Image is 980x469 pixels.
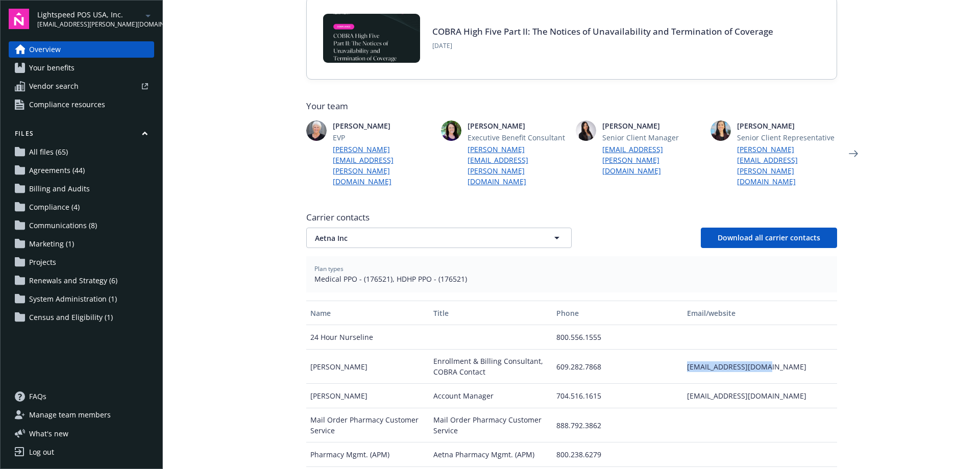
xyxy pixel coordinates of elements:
[432,41,773,51] span: [DATE]
[9,162,154,179] a: Agreements (44)
[602,144,702,176] a: [EMAIL_ADDRESS][PERSON_NAME][DOMAIN_NAME]
[306,408,429,442] div: Mail Order Pharmacy Customer Service
[314,274,829,284] span: Medical PPO - (176521), HDHP PPO - (176521)
[9,388,154,405] a: FAQs
[429,442,552,467] div: Aetna Pharmacy Mgmt. (APM)
[29,254,56,270] span: Projects
[306,228,572,248] button: Aetna Inc
[37,9,154,29] button: Lightspeed POS USA, Inc.[EMAIL_ADDRESS][PERSON_NAME][DOMAIN_NAME]arrowDropDown
[29,291,117,307] span: System Administration (1)
[9,291,154,307] a: System Administration (1)
[9,78,154,94] a: Vendor search
[9,273,154,289] a: Renewals and Strategy (6)
[9,254,154,270] a: Projects
[37,9,142,20] span: Lightspeed POS USA, Inc.
[9,96,154,113] a: Compliance resources
[29,162,85,179] span: Agreements (44)
[142,9,154,21] a: arrowDropDown
[468,120,568,131] span: [PERSON_NAME]
[29,181,90,197] span: Billing and Audits
[683,350,837,384] div: [EMAIL_ADDRESS][DOMAIN_NAME]
[306,442,429,467] div: Pharmacy Mgmt. (APM)
[9,199,154,215] a: Compliance (4)
[333,144,433,187] a: [PERSON_NAME][EMAIL_ADDRESS][PERSON_NAME][DOMAIN_NAME]
[9,236,154,252] a: Marketing (1)
[37,20,142,29] span: [EMAIL_ADDRESS][PERSON_NAME][DOMAIN_NAME]
[29,273,117,289] span: Renewals and Strategy (6)
[602,120,702,131] span: [PERSON_NAME]
[9,217,154,234] a: Communications (8)
[845,145,862,162] a: Next
[737,144,837,187] a: [PERSON_NAME][EMAIL_ADDRESS][PERSON_NAME][DOMAIN_NAME]
[29,41,61,58] span: Overview
[9,60,154,76] a: Your benefits
[552,350,683,384] div: 609.282.7868
[29,309,113,326] span: Census and Eligibility (1)
[306,100,837,112] span: Your team
[9,407,154,423] a: Manage team members
[29,60,75,76] span: Your benefits
[306,301,429,325] button: Name
[552,442,683,467] div: 800.238.6279
[9,129,154,142] button: Files
[310,308,425,318] div: Name
[323,14,420,63] img: BLOG-Card Image - Compliance - COBRA High Five Pt 2 - 08-21-25.jpg
[29,217,97,234] span: Communications (8)
[552,384,683,408] div: 704.516.1615
[306,350,429,384] div: [PERSON_NAME]
[29,388,46,405] span: FAQs
[333,120,433,131] span: [PERSON_NAME]
[441,120,461,141] img: photo
[306,120,327,141] img: photo
[683,384,837,408] div: [EMAIL_ADDRESS][DOMAIN_NAME]
[315,233,527,243] span: Aetna Inc
[433,308,548,318] div: Title
[9,309,154,326] a: Census and Eligibility (1)
[306,211,837,224] span: Carrier contacts
[468,144,568,187] a: [PERSON_NAME][EMAIL_ADDRESS][PERSON_NAME][DOMAIN_NAME]
[9,41,154,58] a: Overview
[29,444,54,460] div: Log out
[29,96,105,113] span: Compliance resources
[718,233,820,242] span: Download all carrier contacts
[429,408,552,442] div: Mail Order Pharmacy Customer Service
[468,132,568,143] span: Executive Benefit Consultant
[29,407,111,423] span: Manage team members
[429,384,552,408] div: Account Manager
[9,9,29,29] img: navigator-logo.svg
[9,181,154,197] a: Billing and Audits
[576,120,596,141] img: photo
[29,236,74,252] span: Marketing (1)
[556,308,679,318] div: Phone
[306,325,429,350] div: 24 Hour Nurseline
[314,264,829,274] span: Plan types
[29,428,68,439] span: What ' s new
[552,325,683,350] div: 800.556.1555
[687,308,832,318] div: Email/website
[552,408,683,442] div: 888.792.3862
[701,228,837,248] button: Download all carrier contacts
[9,428,85,439] button: What's new
[429,350,552,384] div: Enrollment & Billing Consultant, COBRA Contact
[552,301,683,325] button: Phone
[737,132,837,143] span: Senior Client Representative
[29,199,80,215] span: Compliance (4)
[710,120,731,141] img: photo
[29,78,79,94] span: Vendor search
[737,120,837,131] span: [PERSON_NAME]
[9,144,154,160] a: All files (65)
[306,384,429,408] div: [PERSON_NAME]
[683,301,837,325] button: Email/website
[429,301,552,325] button: Title
[29,144,68,160] span: All files (65)
[333,132,433,143] span: EVP
[432,26,773,37] a: COBRA High Five Part II: The Notices of Unavailability and Termination of Coverage
[602,132,702,143] span: Senior Client Manager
